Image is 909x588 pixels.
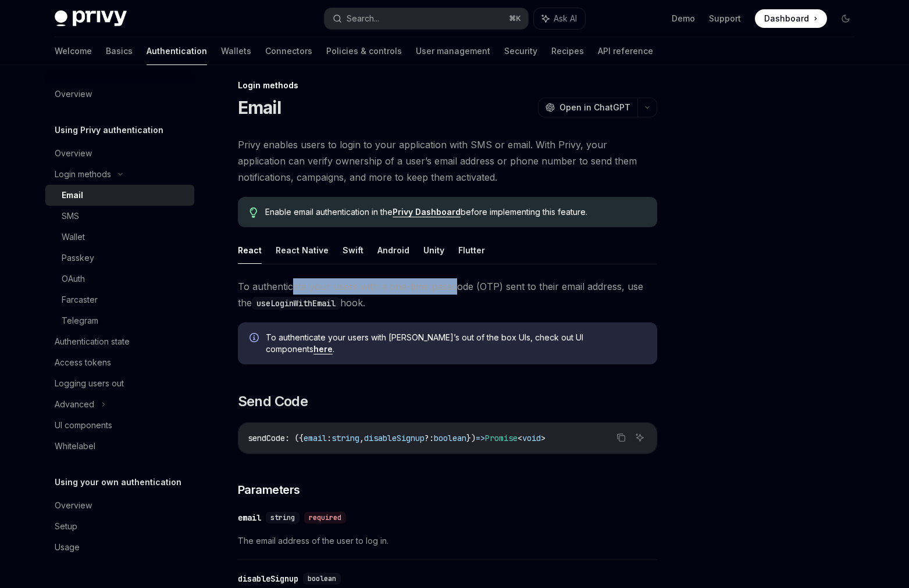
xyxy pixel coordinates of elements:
[45,331,194,352] a: Authentication state
[364,433,425,443] span: disableSignup
[147,37,207,65] a: Authentication
[62,188,83,202] div: Email
[252,297,340,310] code: useLoginWithEmail
[554,13,577,24] span: Ask AI
[238,80,657,91] div: Login methods
[55,335,130,349] div: Authentication state
[285,433,304,443] span: : ({
[458,236,485,264] button: Flutter
[62,293,98,307] div: Farcaster
[45,143,194,164] a: Overview
[45,206,194,227] a: SMS
[55,418,112,432] div: UI components
[522,433,541,443] span: void
[416,37,490,65] a: User management
[541,433,546,443] span: >
[238,482,300,498] span: Parameters
[238,137,657,185] span: Privy enables users to login to your application with SMS or email. With Privy, your application ...
[509,14,521,23] span: ⌘ K
[266,332,646,355] span: To authenticate your users with [PERSON_NAME]’s out of the box UIs, check out UI components .
[249,207,258,218] svg: Tip
[45,248,194,268] a: Passkey
[45,84,194,105] a: Overview
[55,519,77,533] div: Setup
[55,397,94,411] div: Advanced
[55,87,92,101] div: Overview
[221,37,251,65] a: Wallets
[614,430,629,445] button: Copy the contents from the code block
[304,512,346,524] div: required
[347,12,379,26] div: Search...
[55,439,95,453] div: Whitelabel
[55,475,181,489] h5: Using your own authentication
[672,13,695,24] a: Demo
[45,516,194,537] a: Setup
[238,97,281,118] h1: Email
[55,37,92,65] a: Welcome
[325,8,528,29] button: Search...⌘K
[238,512,261,524] div: email
[304,433,327,443] span: email
[538,98,637,117] button: Open in ChatGPT
[343,236,363,264] button: Swift
[755,9,827,28] a: Dashboard
[476,433,485,443] span: =>
[466,433,476,443] span: })
[55,356,111,370] div: Access tokens
[45,415,194,436] a: UI components
[327,433,331,443] span: :
[551,37,584,65] a: Recipes
[377,236,409,264] button: Android
[55,377,124,390] div: Logging users out
[249,333,261,345] svg: Info
[313,344,333,354] a: here
[265,37,312,65] a: Connectors
[62,251,94,265] div: Passkey
[518,433,522,443] span: <
[485,433,518,443] span: Promise
[62,209,79,223] div: SMS
[45,268,194,289] a: OAuth
[45,310,194,331] a: Telegram
[55,123,163,137] h5: Using Privy authentication
[359,433,364,443] span: ,
[238,573,298,585] div: disableSignup
[238,534,657,548] span: The email address of the user to log in.
[45,436,194,457] a: Whitelabel
[331,433,359,443] span: string
[238,392,308,411] span: Send Code
[425,433,434,443] span: ?:
[45,537,194,558] a: Usage
[270,513,295,522] span: string
[238,236,262,264] button: React
[326,37,402,65] a: Policies & controls
[55,167,111,181] div: Login methods
[423,236,444,264] button: Unity
[632,430,647,445] button: Ask AI
[55,499,92,512] div: Overview
[434,433,466,443] span: boolean
[55,146,92,160] div: Overview
[62,272,85,286] div: OAuth
[45,289,194,310] a: Farcaster
[393,207,461,217] a: Privy Dashboard
[238,278,657,311] span: To authenticate your users with a one-time passcode (OTP) sent to their email address, use the hook.
[248,433,285,443] span: sendCode
[55,540,80,554] div: Usage
[45,227,194,248] a: Wallet
[534,8,585,29] button: Ask AI
[45,373,194,394] a: Logging users out
[45,352,194,373] a: Access tokens
[559,102,630,113] span: Open in ChatGPT
[308,574,336,583] span: boolean
[45,495,194,516] a: Overview
[836,9,855,28] button: Toggle dark mode
[62,230,85,244] div: Wallet
[276,236,329,264] button: React Native
[62,314,98,328] div: Telegram
[106,37,133,65] a: Basics
[265,206,645,218] span: Enable email authentication in the before implementing this feature.
[45,185,194,206] a: Email
[55,10,127,27] img: dark logo
[764,13,809,24] span: Dashboard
